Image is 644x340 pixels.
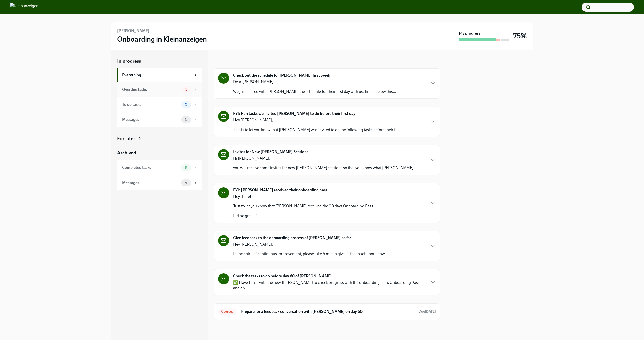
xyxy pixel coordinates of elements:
[233,251,388,257] p: In the spirit of continuous improvement, please take 5 min to give us feedback about how...
[233,213,374,219] p: It'd be great if...
[122,102,179,107] div: To do tasks
[233,111,355,116] strong: FYI: Fun tasks we invited [PERSON_NAME] to do before their first day
[117,135,135,142] div: For later
[233,79,396,85] p: Dear [PERSON_NAME],
[233,165,416,171] p: you will receive some invites for new [PERSON_NAME] sessions so that you know what [PERSON_NAME]...
[182,166,190,169] span: 9
[233,280,426,291] p: ✅ Have 1on1s with the new [PERSON_NAME] to check progress with the onboarding plan, Onboarding Pa...
[241,309,415,314] h6: Prepare for a feedback conversation with [PERSON_NAME] on day 60
[122,180,179,186] div: Messages
[117,135,202,142] a: For later
[419,309,436,314] span: August 28th, 2025 09:00
[513,31,527,40] h3: 75%
[425,309,436,314] strong: [DATE]
[122,117,179,122] div: Messages
[122,165,179,171] div: Completed tasks
[419,309,436,314] span: Due
[117,175,202,190] a: Messages4
[459,31,480,36] strong: My progress
[117,28,149,34] h6: [PERSON_NAME]
[182,103,190,106] span: 0
[117,58,202,64] a: In progress
[117,112,202,127] a: Messages6
[117,97,202,112] a: To do tasks0
[233,187,327,193] strong: FYI: [PERSON_NAME] received their onboarding pass
[233,203,374,209] p: Just to let you know that [PERSON_NAME] received the 90 days Onboarding Pass.
[218,308,436,316] a: OverduePrepare for a feedback conversation with [PERSON_NAME] on day 60Due[DATE]
[117,150,202,156] a: Archived
[122,72,191,78] div: Everything
[117,160,202,175] a: Completed tasks9
[117,82,202,97] a: Overdue tasks1
[233,127,399,133] p: This is to let you know that [PERSON_NAME] was invited to do the following tasks before their fi...
[233,273,332,279] strong: Check the tasks to do before day 60 of [PERSON_NAME]
[182,88,190,91] span: 1
[233,89,396,94] p: We just shared with [PERSON_NAME] the schedule for their first day with us, find it below this...
[233,117,399,123] p: Hey [PERSON_NAME],
[233,242,388,247] p: Hey [PERSON_NAME],
[117,68,202,82] a: Everything
[233,156,416,161] p: Hi [PERSON_NAME],
[218,310,237,313] span: Overdue
[117,35,207,44] h3: Onboarding in Kleinanzeigen
[214,58,237,64] div: In progress
[10,3,38,11] img: Kleinanzeigen
[233,235,351,241] strong: Give feedback to the onboarding process of [PERSON_NAME] so far
[233,149,308,155] strong: Invites for New [PERSON_NAME] Sessions
[182,118,190,121] span: 6
[182,181,190,185] span: 4
[233,194,374,199] p: Hey there!
[233,73,330,78] strong: Check out the schedule for [PERSON_NAME] first week
[122,87,179,92] div: Overdue tasks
